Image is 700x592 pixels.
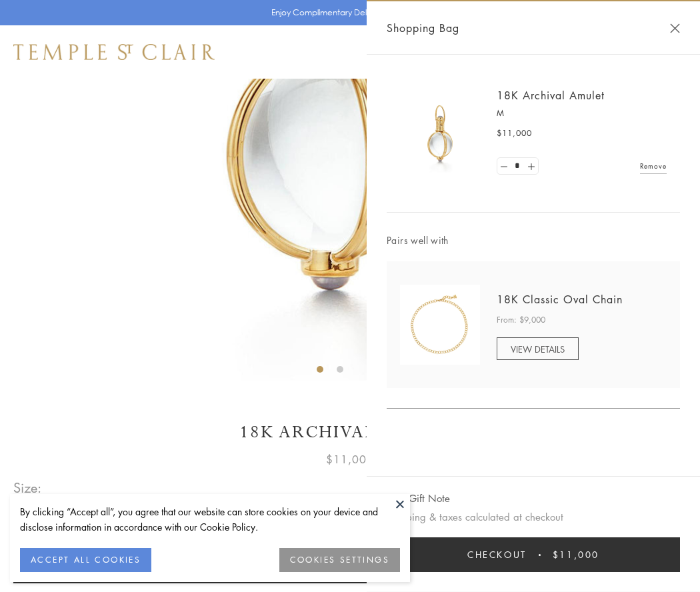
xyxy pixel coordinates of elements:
[387,490,450,507] button: Add Gift Note
[387,537,680,572] button: Checkout $11,000
[553,547,599,562] span: $11,000
[467,547,527,562] span: Checkout
[670,23,680,33] button: Close Shopping Bag
[279,548,400,572] button: COOKIES SETTINGS
[497,158,511,175] a: Set quantity to 0
[497,88,605,103] a: 18K Archival Amulet
[13,44,215,60] img: Temple St. Clair
[387,233,680,248] span: Pairs well with
[497,107,667,120] p: M
[13,421,687,444] h1: 18K Archival Amulet
[20,504,400,535] div: By clicking “Accept all”, you agree that our website can store cookies on your device and disclos...
[497,292,623,307] a: 18K Classic Oval Chain
[387,19,459,37] span: Shopping Bag
[640,159,667,173] a: Remove
[13,477,43,499] span: Size:
[387,509,680,525] p: Shipping & taxes calculated at checkout
[524,158,537,175] a: Set quantity to 2
[326,451,374,468] span: $11,000
[511,343,565,355] span: VIEW DETAILS
[20,548,151,572] button: ACCEPT ALL COOKIES
[497,127,532,140] span: $11,000
[271,6,423,19] p: Enjoy Complimentary Delivery & Returns
[497,313,545,327] span: From: $9,000
[400,93,480,173] img: 18K Archival Amulet
[400,285,480,365] img: N88865-OV18
[497,337,579,360] a: VIEW DETAILS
